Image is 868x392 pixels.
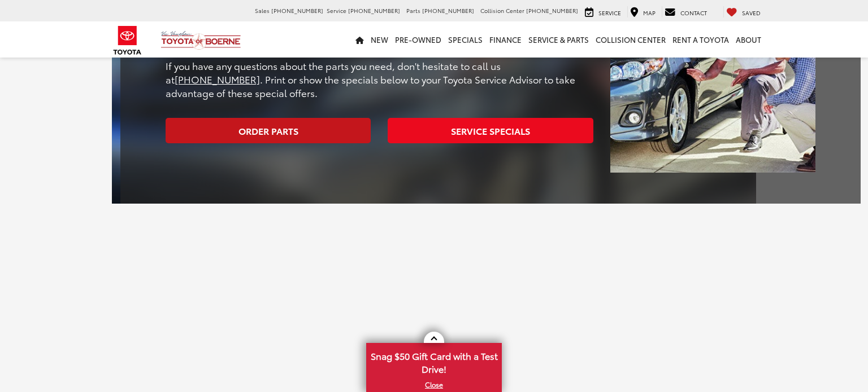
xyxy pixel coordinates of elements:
a: Pre-Owned [392,21,445,58]
a: Rent a Toyota [669,21,732,58]
a: Service Specials [388,118,593,143]
span: [PHONE_NUMBER] [422,6,474,15]
span: Saved [742,8,761,17]
span: Service [598,8,621,17]
p: If you have any questions about the parts you need, don't hesitate to call us at . Print or show ... [166,59,593,99]
a: Service & Parts: Opens in a new tab [525,21,592,58]
span: Sales [255,6,270,15]
a: Specials [445,21,486,58]
span: Map [643,8,656,17]
a: Finance [486,21,525,58]
span: [PHONE_NUMBER] [271,6,323,15]
img: Vic Vaughan Toyota of Boerne [160,30,241,50]
a: [PHONE_NUMBER] [175,72,260,86]
span: Parts [406,6,420,15]
a: Home [352,21,367,58]
span: [PHONE_NUMBER] [348,6,400,15]
span: Contact [680,8,707,17]
span: Service [327,6,346,15]
span: Collision Center [480,6,524,15]
a: About [732,21,765,58]
img: Toyota [106,22,149,59]
span: [PHONE_NUMBER] [526,6,578,15]
a: Order Parts [166,118,371,143]
a: Service [582,6,624,17]
a: Map [627,6,658,17]
a: My Saved Vehicles [723,6,763,17]
a: Collision Center [592,21,669,58]
a: New [367,21,392,58]
a: Contact [662,6,710,17]
span: Snag $50 Gift Card with a Test Drive! [367,344,501,378]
